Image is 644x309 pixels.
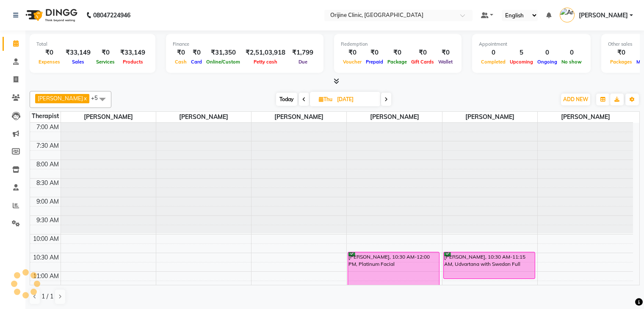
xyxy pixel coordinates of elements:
div: 7:00 AM [35,123,61,132]
div: 9:30 AM [35,216,61,225]
button: ADD NEW [561,94,590,105]
span: Completed [479,59,508,65]
div: [PERSON_NAME], 10:30 AM-12:00 PM, Platinum Facial [348,252,439,306]
div: 5 [508,48,535,58]
span: ADD NEW [563,96,588,102]
span: [PERSON_NAME] [38,95,83,102]
span: Cash [173,59,189,65]
div: ₹0 [436,48,455,58]
div: 0 [479,48,508,58]
span: Ongoing [535,59,559,65]
span: Voucher [341,59,364,65]
a: x [83,95,87,102]
span: [PERSON_NAME] [347,112,442,122]
div: ₹0 [608,48,634,58]
span: Package [385,59,409,65]
div: Total [36,41,149,48]
div: 11:00 AM [31,272,61,281]
img: logo [22,3,80,27]
img: Archana Gaikwad [560,8,575,22]
span: +5 [91,94,104,101]
div: [PERSON_NAME], 10:30 AM-11:15 AM, Udvartana with Swedan Full [444,252,535,279]
div: ₹0 [341,48,364,58]
span: Petty cash [252,59,279,65]
div: ₹0 [189,48,204,58]
div: 8:30 AM [35,179,61,188]
div: 0 [559,48,584,58]
div: ₹0 [385,48,409,58]
div: ₹0 [36,48,62,58]
span: [PERSON_NAME] [442,112,537,122]
span: Prepaid [364,59,385,65]
span: [PERSON_NAME] [61,112,156,122]
span: [PERSON_NAME] [579,11,628,20]
div: 7:30 AM [35,141,61,150]
div: ₹33,149 [62,48,94,58]
div: 8:00 AM [35,160,61,169]
div: 10:00 AM [31,235,61,243]
span: Upcoming [508,59,535,65]
div: ₹1,799 [289,48,317,58]
span: Gift Cards [409,59,436,65]
span: Card [189,59,204,65]
div: ₹31,350 [204,48,242,58]
div: Therapist [30,112,61,121]
span: Services [94,59,117,65]
b: 08047224946 [93,3,130,27]
div: ₹0 [173,48,189,58]
span: Products [121,59,145,65]
span: Due [296,59,310,65]
span: Expenses [36,59,62,65]
span: [PERSON_NAME] [156,112,251,122]
input: 2025-09-04 [334,93,377,106]
div: Finance [173,41,317,48]
span: Thu [317,96,334,102]
div: 0 [535,48,559,58]
div: ₹0 [94,48,117,58]
span: [PERSON_NAME] [538,112,633,122]
div: Redemption [341,41,455,48]
span: No show [559,59,584,65]
span: Sales [70,59,86,65]
span: Packages [608,59,634,65]
span: Online/Custom [204,59,242,65]
div: ₹2,51,03,918 [242,48,289,58]
div: ₹0 [409,48,436,58]
div: 9:00 AM [35,197,61,206]
span: 1 / 1 [41,292,53,301]
div: ₹33,149 [117,48,149,58]
span: Today [276,93,297,106]
div: Appointment [479,41,584,48]
div: ₹0 [364,48,385,58]
span: Wallet [436,59,455,65]
span: [PERSON_NAME] [252,112,346,122]
div: 10:30 AM [31,253,61,262]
